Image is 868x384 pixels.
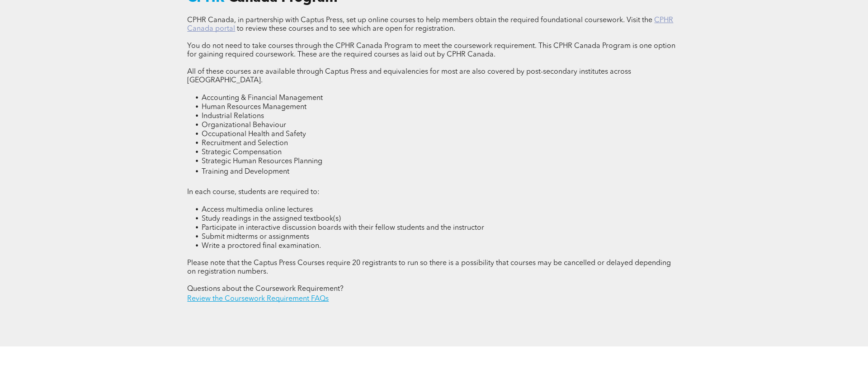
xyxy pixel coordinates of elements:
[187,43,675,58] span: You do not need to take courses through the CPHR Canada Program to meet the coursework requiremen...
[187,68,631,84] span: All of these courses are available through Captus Press and equivalencies for most are also cover...
[202,113,264,120] span: Industrial Relations
[202,215,341,223] span: Study readings in the assigned textbook(s)
[187,285,344,293] span: Questions about the Coursework Requirement?
[202,149,282,156] span: Strategic Compensation
[187,260,671,275] span: Please note that the Captus Press Courses require 20 registrants to run so there is a possibility...
[202,104,307,111] span: Human Resources Management
[202,206,313,213] span: Access multimedia online lectures
[187,17,673,33] a: CPHR Canada portal
[237,25,455,33] span: to review these courses and to see which are open for registration.
[202,233,309,241] span: Submit midterms or assignments
[202,140,288,147] span: Recruitment and Selection
[187,17,652,24] span: CPHR Canada, in partnership with Captus Press, set up online courses to help members obtain the r...
[202,95,323,102] span: Accounting & Financial Management
[187,189,320,196] span: In each course, students are required to:
[202,131,306,138] span: Occupational Health and Safety
[187,295,329,303] a: Review the Coursework Requirement FAQs
[202,168,289,175] span: Training and Development
[202,122,286,129] span: Organizational Behaviour
[202,242,321,250] span: Write a proctored final examination.
[202,224,484,232] span: Participate in interactive discussion boards with their fellow students and the instructor
[202,158,322,165] span: Strategic Human Resources Planning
